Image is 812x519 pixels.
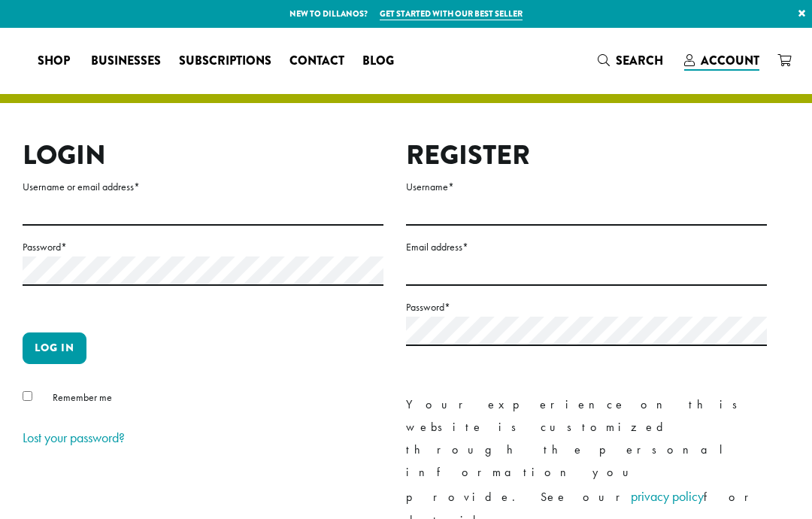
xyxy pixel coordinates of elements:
span: Account [701,52,759,69]
h2: Login [23,139,383,171]
a: Lost your password? [23,429,125,446]
span: Subscriptions [179,52,271,71]
label: Email address [406,238,767,256]
a: privacy policy [631,487,704,505]
label: Password [406,298,767,317]
label: Password [23,238,383,256]
span: Blog [362,52,394,71]
span: Businesses [91,52,161,71]
a: Search [589,48,675,73]
h2: Register [406,139,767,171]
a: Get started with our best seller [380,8,523,20]
a: Shop [29,49,82,73]
span: Remember me [53,390,112,404]
span: Search [616,52,663,69]
button: Log in [23,332,86,364]
span: Shop [38,52,70,71]
span: Contact [289,52,344,71]
label: Username or email address [23,178,383,196]
label: Username [406,178,767,196]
